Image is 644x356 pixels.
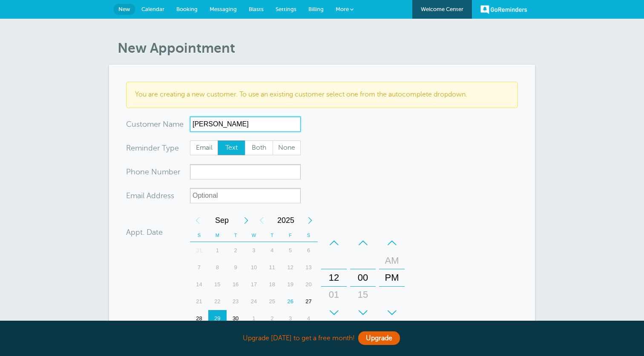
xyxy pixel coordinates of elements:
span: Messaging [210,6,237,12]
th: F [281,229,299,242]
div: 27 [299,293,318,310]
div: 29 [208,310,227,327]
th: T [227,229,245,242]
span: Settings [276,6,296,12]
div: Previous Month [190,212,205,229]
div: Saturday, September 6 [299,242,318,259]
div: 11 [263,259,281,276]
div: 7 [190,259,208,276]
span: More [336,6,349,12]
div: Thursday, October 2 [263,310,281,327]
div: Thursday, September 25 [263,293,281,310]
th: S [190,229,208,242]
div: Saturday, September 27 [299,293,318,310]
div: Wednesday, September 10 [245,259,263,276]
div: 16 [227,276,245,293]
div: 19 [281,276,299,293]
label: Reminder Type [126,144,179,152]
span: Blasts [249,6,264,12]
div: 22 [208,293,227,310]
label: None [273,140,301,156]
div: Friday, September 5 [281,242,299,259]
div: Wednesday, September 17 [245,276,263,293]
div: ress [126,188,190,203]
p: You are creating a new customer. To use an existing customer select one from the autocomplete dro... [135,91,509,99]
div: 01 [324,286,344,303]
div: Monday, September 1 [208,242,227,259]
div: Next Year [302,212,318,229]
div: mber [126,164,190,179]
div: 24 [245,293,263,310]
div: Wednesday, September 24 [245,293,263,310]
div: Monday, September 15 [208,276,227,293]
div: Thursday, September 18 [263,276,281,293]
div: 17 [245,276,263,293]
span: Pho [126,168,140,176]
div: 18 [263,276,281,293]
div: 00 [353,269,373,286]
label: Appt. Date [126,228,163,236]
div: 30 [353,303,373,320]
div: 13 [299,259,318,276]
label: Both [245,140,273,156]
div: 5 [281,242,299,259]
div: 4 [299,310,318,327]
div: 15 [208,276,227,293]
div: Thursday, September 11 [263,259,281,276]
div: 20 [299,276,318,293]
div: AM [382,252,402,269]
th: S [299,229,318,242]
div: Sunday, September 21 [190,293,208,310]
div: 25 [263,293,281,310]
span: Both [245,141,273,155]
div: 6 [299,242,318,259]
div: 8 [208,259,227,276]
span: New [118,6,130,12]
div: Tuesday, September 23 [227,293,245,310]
div: Tuesday, September 2 [227,242,245,259]
div: Tuesday, September 9 [227,259,245,276]
div: Hours [321,234,347,321]
div: Previous Year [254,212,269,229]
span: 2025 [269,212,302,229]
span: None [273,141,300,155]
div: Friday, October 3 [281,310,299,327]
div: 1 [208,242,227,259]
span: Ema [126,192,141,199]
div: Monday, September 8 [208,259,227,276]
span: Calendar [141,6,164,12]
div: Wednesday, October 1 [245,310,263,327]
input: Optional [190,188,301,203]
div: Wednesday, September 3 [245,242,263,259]
th: W [245,229,263,242]
label: Text [218,140,246,156]
div: Thursday, September 4 [263,242,281,259]
div: 12 [324,269,344,286]
div: 12 [281,259,299,276]
div: 3 [281,310,299,327]
div: Sunday, September 14 [190,276,208,293]
div: Sunday, August 31 [190,242,208,259]
th: M [208,229,227,242]
div: Sunday, September 28 [190,310,208,327]
div: Tuesday, September 16 [227,276,245,293]
div: 14 [190,276,208,293]
div: Today, Friday, September 26 [281,293,299,310]
div: Monday, September 22 [208,293,227,310]
span: Text [218,141,245,155]
th: T [263,229,281,242]
div: 23 [227,293,245,310]
div: 21 [190,293,208,310]
span: tomer N [140,120,169,128]
div: 2 [263,310,281,327]
div: Next Month [239,212,254,229]
div: Tuesday, September 30 [227,310,245,327]
span: Booking [176,6,198,12]
div: 2 [227,242,245,259]
div: 1 [245,310,263,327]
h1: New Appointment [118,40,535,56]
div: Upgrade [DATE] to get a free month! [109,329,535,347]
div: Sunday, September 7 [190,259,208,276]
div: 4 [263,242,281,259]
div: ame [126,117,190,132]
